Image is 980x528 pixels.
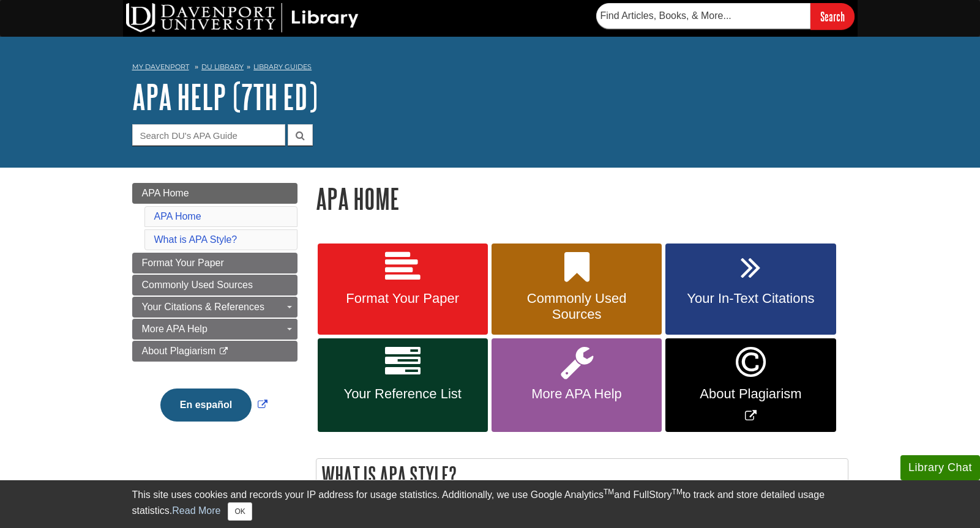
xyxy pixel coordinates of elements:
[132,253,297,273] a: Format Your Paper
[157,400,271,410] a: Link opens in new window
[228,502,252,521] button: Close
[154,234,238,245] a: What is APA Style?
[318,338,488,432] a: Your Reference List
[665,244,836,335] a: Your In-Text Citations
[142,324,208,334] span: More APA Help
[596,3,810,29] input: Find Articles, Books, & More...
[492,244,662,335] a: Commonly Used Sources
[501,386,653,402] span: More APA Help
[126,3,359,32] img: DU Library
[132,341,297,362] a: About Plagiarism
[900,455,980,480] button: Library Chat
[142,302,264,312] span: Your Citations & References
[316,459,848,491] h2: What is APA Style?
[142,280,253,290] span: Commonly Used Sources
[665,338,836,432] a: Link opens in new window
[132,183,297,442] div: Guide Page Menu
[142,258,224,268] span: Format Your Paper
[132,124,285,146] input: Search DU's APA Guide
[810,3,855,29] input: Search
[316,183,848,214] h1: APA Home
[675,291,826,307] span: Your In-Text Citations
[172,505,220,516] a: Read More
[154,211,201,221] a: APA Home
[142,188,189,198] span: APA Home
[596,3,855,29] form: Searches DU Library's articles, books, and more
[219,348,229,355] i: This link opens in a new window
[132,297,297,318] a: Your Citations & References
[132,62,189,72] a: My Davenport
[201,62,244,71] a: DU Library
[132,78,318,116] a: APA Help (7th Ed)
[132,319,297,340] a: More APA Help
[132,59,848,78] nav: breadcrumb
[672,488,683,496] sup: TM
[327,386,479,402] span: Your Reference List
[675,386,826,402] span: About Plagiarism
[501,291,653,322] span: Commonly Used Sources
[604,488,614,496] sup: TM
[132,488,848,521] div: This site uses cookies and records your IP address for usage statistics. Additionally, we use Goo...
[160,389,252,422] button: En español
[318,244,488,335] a: Format Your Paper
[132,275,297,296] a: Commonly Used Sources
[327,291,479,307] span: Format Your Paper
[132,183,297,204] a: APA Home
[492,338,662,432] a: More APA Help
[253,62,312,71] a: Library Guides
[142,346,216,356] span: About Plagiarism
